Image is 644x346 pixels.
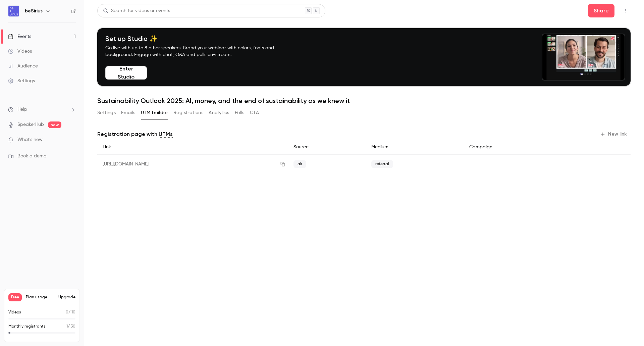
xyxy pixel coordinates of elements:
[8,33,31,40] div: Events
[103,7,170,14] div: Search for videos or events
[159,130,173,138] a: UTMs
[105,35,290,43] h4: Set up Studio ✨
[26,295,54,300] span: Plan usage
[66,309,75,315] p: / 10
[8,293,22,301] span: Free
[8,106,76,113] li: help-dropdown-opener
[588,4,614,17] button: Share
[25,8,43,14] h6: beSirius
[597,129,631,140] button: New link
[66,324,75,330] p: / 30
[366,140,464,155] div: Medium
[288,140,366,155] div: Source
[8,78,35,84] div: Settings
[48,121,61,128] span: new
[97,97,631,105] h1: Sustainability Outlook 2025: AI, money, and the end of sustainability as we knew it
[8,6,19,16] img: beSirius
[464,140,566,155] div: Campaign
[141,107,168,118] button: UTM builder
[105,45,290,58] p: Go live with up to 8 other speakers. Brand your webinar with colors, fonts and background. Engage...
[8,63,38,69] div: Audience
[121,107,135,118] button: Emails
[17,153,46,160] span: Book a demo
[371,160,393,168] span: referral
[250,107,259,118] button: CTA
[235,107,245,118] button: Polls
[97,155,288,174] div: [URL][DOMAIN_NAME]
[97,140,288,155] div: Link
[8,309,21,315] p: Videos
[209,107,229,118] button: Analytics
[173,107,203,118] button: Registrations
[97,107,116,118] button: Settings
[97,130,173,138] p: Registration page with
[17,136,43,143] span: What's new
[68,137,76,143] iframe: Noticeable Trigger
[8,324,46,330] p: Monthly registrants
[66,310,68,314] span: 0
[17,121,44,128] a: SpeakerHub
[105,66,147,80] button: Enter Studio
[58,295,75,300] button: Upgrade
[8,48,32,55] div: Videos
[66,325,68,329] span: 1
[17,106,27,113] span: Help
[293,160,306,168] span: ak
[469,162,472,166] span: -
